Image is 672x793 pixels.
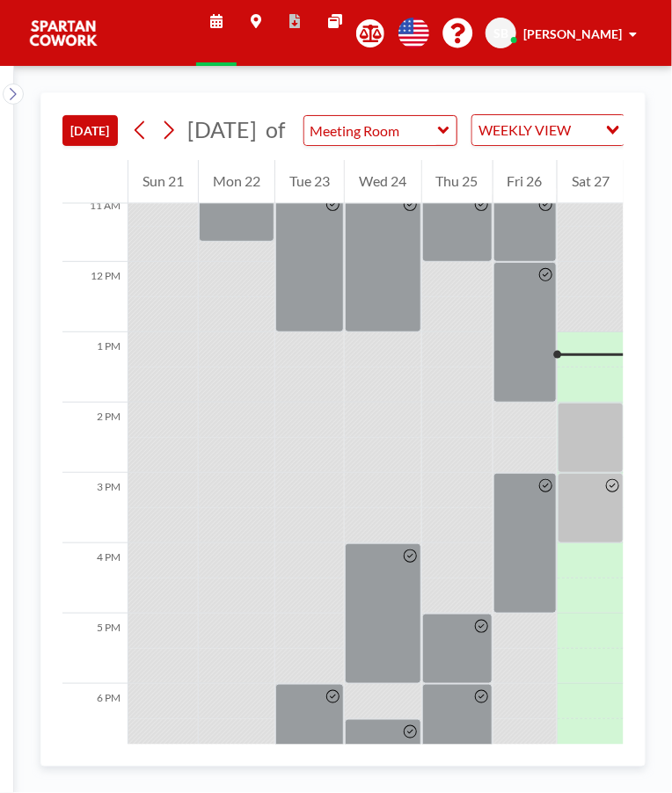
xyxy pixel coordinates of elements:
[62,115,118,146] button: [DATE]
[558,160,624,204] div: Sat 27
[62,684,128,754] div: 6 PM
[493,25,508,41] span: SB
[345,160,420,204] div: Wed 24
[304,116,439,145] input: Meeting Room
[476,119,575,142] span: WEEKLY VIEW
[128,160,198,204] div: Sun 21
[62,473,128,543] div: 3 PM
[62,262,128,332] div: 12 PM
[199,160,274,204] div: Mon 22
[187,116,257,142] span: [DATE]
[28,16,99,51] img: organization-logo
[422,160,493,204] div: Thu 25
[62,332,128,403] div: 1 PM
[62,614,128,684] div: 5 PM
[62,543,128,614] div: 4 PM
[275,160,344,204] div: Tue 23
[493,160,557,204] div: Fri 26
[523,26,622,41] span: [PERSON_NAME]
[62,192,128,262] div: 11 AM
[577,119,595,142] input: Search for option
[472,115,625,145] div: Search for option
[62,403,128,473] div: 2 PM
[266,116,285,143] span: of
